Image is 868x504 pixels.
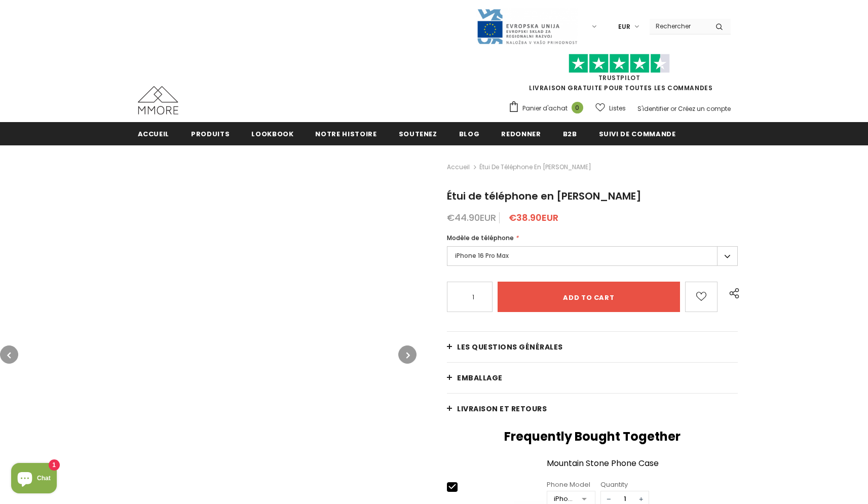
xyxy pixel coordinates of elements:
[457,373,503,383] span: EMBALLAGE
[479,161,591,173] span: Étui de téléphone en [PERSON_NAME]
[251,122,293,145] a: Lookbook
[554,494,575,504] div: iPhone 12 Pro Max
[498,282,680,312] input: Add to cart
[569,54,670,73] img: Faites confiance aux étoiles pilotes
[315,122,376,145] a: Notre histoire
[508,101,588,116] a: Panier d'achat 0
[599,129,676,139] span: Suivi de commande
[598,73,640,82] a: TrustPilot
[508,58,731,92] span: LIVRAISON GRATUITE POUR TOUTES LES COMMANDES
[650,19,708,33] input: Search Site
[509,211,558,224] span: €38.90EUR
[670,104,676,113] span: or
[251,129,293,139] span: Lookbook
[191,129,230,139] span: Produits
[447,429,738,444] h2: Frequently Bought Together
[8,463,60,496] inbox-online-store-chat: Shopify online store chat
[191,122,230,145] a: Produits
[522,103,568,113] span: Panier d'achat
[476,22,578,30] a: Javni Razpis
[637,104,669,113] a: S'identifier
[315,129,376,139] span: Notre histoire
[501,122,541,145] a: Redonner
[563,122,577,145] a: B2B
[138,86,178,114] img: Cas MMORE
[476,8,578,45] img: Javni Razpis
[678,104,731,113] a: Créez un compte
[447,161,470,173] a: Accueil
[572,102,583,113] span: 0
[618,22,630,32] span: EUR
[595,99,626,117] a: Listes
[447,332,738,362] a: Les questions générales
[600,480,649,490] div: Quantity
[459,122,480,145] a: Blog
[138,122,170,145] a: Accueil
[459,129,480,139] span: Blog
[399,129,437,139] span: soutenez
[399,122,437,145] a: soutenez
[447,234,514,242] span: Modèle de téléphone
[138,129,170,139] span: Accueil
[609,103,626,113] span: Listes
[501,129,541,139] span: Redonner
[563,129,577,139] span: B2B
[447,246,738,266] label: iPhone 16 Pro Max
[457,404,547,414] span: Livraison et retours
[457,342,563,352] span: Les questions générales
[547,459,738,477] a: Mountain Stone Phone Case
[447,211,496,224] span: €44.90EUR
[447,189,641,203] span: Étui de téléphone en [PERSON_NAME]
[547,480,595,490] div: Phone Model
[599,122,676,145] a: Suivi de commande
[447,363,738,393] a: EMBALLAGE
[447,394,738,424] a: Livraison et retours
